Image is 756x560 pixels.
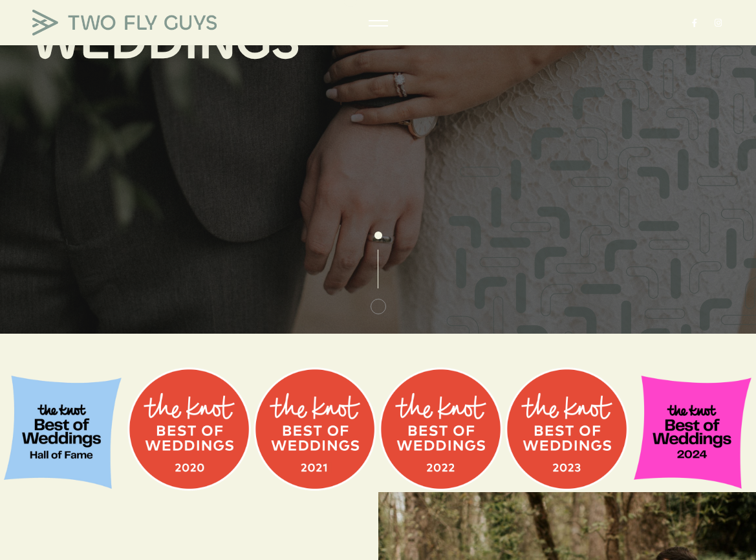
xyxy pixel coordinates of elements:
div: G [236,14,271,69]
div: I [184,14,199,69]
div: N [199,14,236,69]
div: E [80,14,110,69]
div: S [271,14,300,69]
a: TWO FLY GUYS MEDIA TWO FLY GUYS MEDIA [32,10,226,36]
div: W [32,14,80,69]
img: TWO FLY GUYS MEDIA [32,10,217,36]
div: D [147,14,184,69]
div: D [110,14,147,69]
